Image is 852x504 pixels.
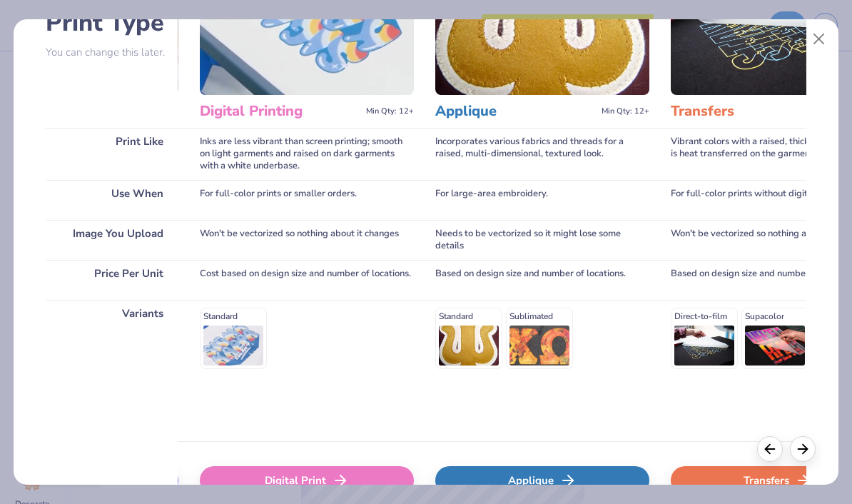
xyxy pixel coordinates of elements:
div: Price Per Unit [46,260,178,300]
p: You can change this later. [46,46,178,59]
div: Inks are less vibrant than screen printing; smooth on light garments and raised on dark garments ... [200,128,414,180]
div: Variants [46,300,178,441]
div: For large-area embroidery. [435,180,649,220]
div: Print Like [46,128,178,180]
h3: Transfers [671,102,831,121]
div: Applique [435,466,649,495]
div: Use When [46,180,178,220]
span: Min Qty: 12+ [602,106,649,116]
div: Cost based on design size and number of locations. [200,260,414,300]
div: Won't be vectorized so nothing about it changes [200,220,414,260]
div: Needs to be vectorized so it might lose some details [435,220,649,260]
div: Image You Upload [46,220,178,260]
h3: Applique [435,102,596,121]
button: Close [806,26,833,53]
div: Digital Print [200,466,414,495]
div: Based on design size and number of locations. [435,260,649,300]
div: For full-color prints or smaller orders. [200,180,414,220]
h3: Digital Printing [200,102,360,121]
span: Min Qty: 12+ [366,106,414,116]
div: Incorporates various fabrics and threads for a raised, multi-dimensional, textured look. [435,128,649,180]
